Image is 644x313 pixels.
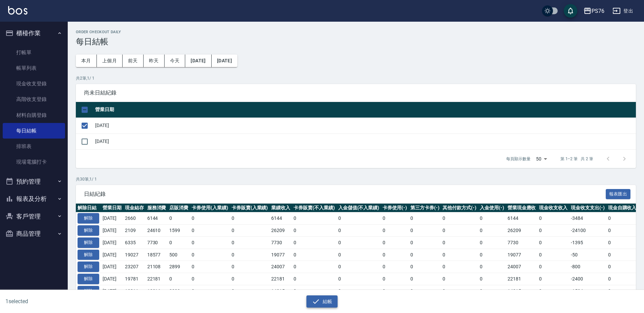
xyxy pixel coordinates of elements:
[337,249,381,261] td: 0
[123,55,144,67] button: 前天
[146,285,168,297] td: 12016
[337,225,381,237] td: 0
[3,24,65,42] button: 櫃檯作業
[381,249,409,261] td: 0
[84,89,628,96] span: 尚未日結紀錄
[190,225,230,237] td: 0
[123,225,146,237] td: 2109
[3,107,65,123] a: 材料自購登錄
[606,189,631,200] button: 報表匯出
[292,285,337,297] td: 0
[441,212,478,225] td: 0
[76,30,636,34] h2: Order checkout daily
[409,285,441,297] td: 0
[76,176,636,182] p: 共 30 筆, 1 / 1
[409,249,441,261] td: 0
[101,285,123,297] td: [DATE]
[230,212,270,225] td: 0
[337,204,381,212] th: 入金儲值(不入業績)
[190,212,230,225] td: 0
[123,285,146,297] td: 12811
[337,236,381,249] td: 0
[537,225,569,237] td: 0
[78,225,99,236] button: 解除
[168,204,190,212] th: 店販消費
[478,225,506,237] td: 0
[478,261,506,273] td: 0
[3,225,65,243] button: 商品管理
[441,285,478,297] td: 0
[478,273,506,285] td: 0
[190,273,230,285] td: 0
[146,236,168,249] td: 7730
[93,102,636,118] th: 營業日期
[230,236,270,249] td: 0
[381,285,409,297] td: 0
[76,37,636,46] h3: 每日結帳
[606,249,638,261] td: 0
[569,225,606,237] td: -24100
[101,204,123,212] th: 營業日期
[78,213,99,224] button: 解除
[506,204,538,212] th: 營業現金應收
[101,236,123,249] td: [DATE]
[537,261,569,273] td: 0
[606,261,638,273] td: 0
[569,204,606,212] th: 現金收支支出(-)
[97,55,123,67] button: 上個月
[101,261,123,273] td: [DATE]
[78,262,99,272] button: 解除
[270,285,292,297] td: 14315
[292,273,337,285] td: 0
[409,236,441,249] td: 0
[76,75,636,81] p: 共 2 筆, 1 / 1
[537,212,569,225] td: 0
[8,6,27,15] img: Logo
[3,76,65,91] a: 現金收支登錄
[185,55,211,67] button: [DATE]
[606,190,631,197] a: 報表匯出
[606,225,638,237] td: 0
[581,4,607,18] button: PS76
[78,237,99,248] button: 解除
[3,123,65,139] a: 每日結帳
[506,236,538,249] td: 7730
[144,55,165,67] button: 昨天
[506,225,538,237] td: 26209
[606,273,638,285] td: 0
[230,261,270,273] td: 0
[93,133,636,149] td: [DATE]
[441,225,478,237] td: 0
[190,285,230,297] td: 0
[292,261,337,273] td: 0
[270,236,292,249] td: 7730
[569,261,606,273] td: -800
[606,204,638,212] th: 現金自購收入
[93,118,636,133] td: [DATE]
[78,274,99,284] button: 解除
[190,261,230,273] td: 0
[306,295,338,308] button: 結帳
[3,190,65,208] button: 報表及分析
[569,285,606,297] td: -1504
[569,236,606,249] td: -1395
[78,250,99,260] button: 解除
[123,249,146,261] td: 19027
[478,236,506,249] td: 0
[381,212,409,225] td: 0
[337,261,381,273] td: 0
[569,273,606,285] td: -2400
[270,261,292,273] td: 24007
[478,285,506,297] td: 0
[409,225,441,237] td: 0
[270,212,292,225] td: 6144
[381,225,409,237] td: 0
[270,249,292,261] td: 19077
[146,225,168,237] td: 24610
[190,204,230,212] th: 卡券使用(入業績)
[409,261,441,273] td: 0
[569,249,606,261] td: -50
[3,139,65,154] a: 排班表
[537,204,569,212] th: 現金收支收入
[101,249,123,261] td: [DATE]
